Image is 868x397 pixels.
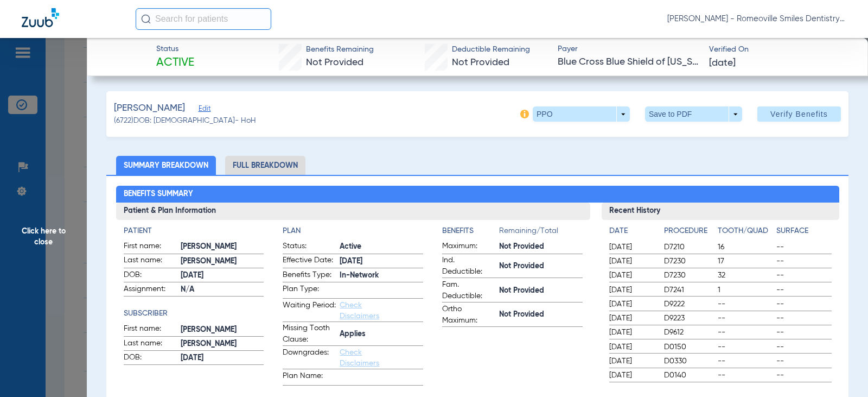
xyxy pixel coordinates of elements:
[442,241,495,254] span: Maximum:
[718,299,773,310] span: --
[124,269,177,282] span: DOB:
[283,323,336,345] span: Missing Tooth Clause:
[718,256,773,267] span: 17
[340,256,423,267] span: [DATE]
[499,225,583,241] span: Remaining/Total
[776,327,831,338] span: --
[776,370,831,381] span: --
[340,301,379,320] a: Check Disclaimers
[770,110,828,118] span: Verify Benefits
[664,242,713,253] span: D7210
[776,342,831,352] span: --
[181,324,264,336] span: [PERSON_NAME]
[283,241,336,254] span: Status:
[114,115,256,127] span: (6722) DOB: [DEMOGRAPHIC_DATA] - HoH
[340,329,423,340] span: Applies
[533,106,630,122] button: PPO
[645,106,742,122] button: Save to PDF
[667,14,846,24] span: [PERSON_NAME] - Romeoville Smiles Dentistry
[776,313,831,324] span: --
[718,242,773,253] span: 16
[776,270,831,281] span: --
[114,102,185,115] span: [PERSON_NAME]
[718,370,773,381] span: --
[22,8,59,27] img: Zuub Logo
[442,255,495,278] span: Ind. Deductible:
[558,43,699,55] span: Payer
[664,299,713,310] span: D9222
[499,261,583,272] span: Not Provided
[664,270,713,281] span: D7230
[306,58,363,67] span: Not Provided
[664,285,713,295] span: D7241
[499,285,583,297] span: Not Provided
[181,241,264,253] span: [PERSON_NAME]
[664,225,713,241] app-breakdown-title: Procedure
[609,242,655,253] span: [DATE]
[609,327,655,338] span: [DATE]
[664,225,713,237] h4: Procedure
[181,256,264,267] span: [PERSON_NAME]
[124,352,177,365] span: DOB:
[340,241,423,253] span: Active
[116,203,591,220] h3: Patient & Plan Information
[520,110,529,118] img: info-icon
[664,342,713,352] span: D0150
[609,370,655,381] span: [DATE]
[718,356,773,367] span: --
[124,283,177,297] span: Assignment:
[181,284,264,295] span: N/A
[283,269,336,282] span: Benefits Type:
[181,270,264,281] span: [DATE]
[709,44,851,55] span: Verified On
[602,203,839,220] h3: Recent History
[116,156,216,175] li: Summary Breakdown
[452,58,509,67] span: Not Provided
[442,304,495,326] span: Ortho Maximum:
[609,256,655,267] span: [DATE]
[776,225,831,241] app-breakdown-title: Surface
[452,44,530,55] span: Deductible Remaining
[499,241,583,253] span: Not Provided
[609,285,655,295] span: [DATE]
[124,241,177,254] span: First name:
[283,283,336,298] span: Plan Type:
[124,308,264,319] h4: Subscriber
[776,285,831,295] span: --
[664,313,713,324] span: D9223
[340,270,423,281] span: In-Network
[718,313,773,324] span: --
[124,225,264,237] h4: Patient
[776,299,831,310] span: --
[156,43,194,55] span: Status
[609,356,655,367] span: [DATE]
[116,186,839,203] h2: Benefits Summary
[718,225,773,241] app-breakdown-title: Tooth/Quad
[156,55,194,71] span: Active
[609,342,655,352] span: [DATE]
[306,44,374,55] span: Benefits Remaining
[609,225,655,241] app-breakdown-title: Date
[664,256,713,267] span: D7230
[442,279,495,302] span: Fam. Deductible:
[225,156,305,175] li: Full Breakdown
[718,285,773,295] span: 1
[664,356,713,367] span: D0330
[199,105,208,115] span: Edit
[283,225,423,237] h4: Plan
[442,225,499,241] app-breakdown-title: Benefits
[776,356,831,367] span: --
[776,242,831,253] span: --
[718,342,773,352] span: --
[442,225,499,237] h4: Benefits
[283,300,336,322] span: Waiting Period:
[718,327,773,338] span: --
[283,255,336,268] span: Effective Date:
[124,338,177,351] span: Last name:
[181,352,264,364] span: [DATE]
[718,270,773,281] span: 32
[776,225,831,237] h4: Surface
[558,55,699,69] span: Blue Cross Blue Shield of [US_STATE]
